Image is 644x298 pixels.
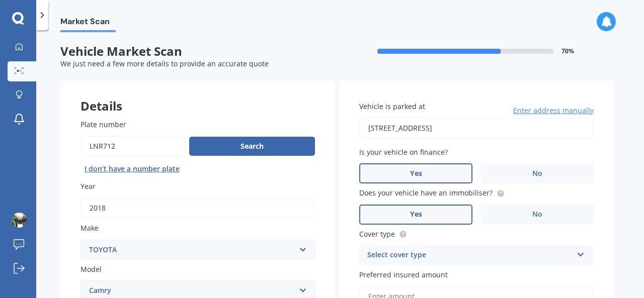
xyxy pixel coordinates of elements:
span: Make [80,224,99,233]
span: Year [80,181,96,191]
input: Enter address [359,118,594,139]
span: Model [80,264,102,274]
input: Enter plate number [80,136,185,157]
span: Preferred insured amount [359,270,448,279]
span: Yes [410,210,422,219]
span: Cover type [359,229,395,239]
span: Vehicle is parked at [359,102,425,111]
div: Details [60,81,335,111]
span: Enter address manually [513,106,594,116]
span: No [532,169,542,178]
span: Yes [410,169,422,178]
input: YYYY [80,197,315,219]
span: Does your vehicle have an immobiliser? [359,188,493,198]
span: Market Scan [60,17,116,30]
span: We just need a few more details to provide an accurate quote [60,59,269,68]
div: Select cover type [367,249,573,261]
span: 70 % [561,48,574,55]
span: Plate number [80,120,126,129]
span: Vehicle Market Scan [60,44,337,59]
span: Is your vehicle on finance? [359,147,448,157]
button: I don’t have a number plate [80,161,184,177]
span: No [532,210,542,219]
button: Search [189,137,315,156]
img: ACg8ocKODAUwOMnEAnT7CJmiO9VshMAt-R85lLi_Mm6qT8GeNF8=s96-c [12,213,27,228]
